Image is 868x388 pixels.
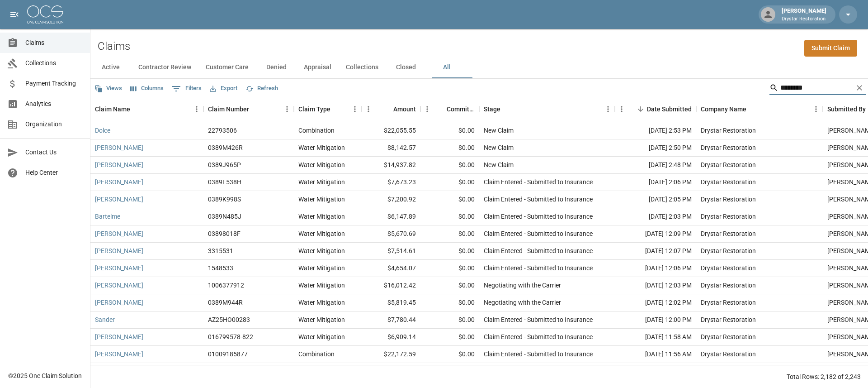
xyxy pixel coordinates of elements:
[647,96,692,122] div: Date Submitted
[420,311,479,329] div: $0.00
[208,160,241,169] div: 0389J965P
[615,329,696,346] div: [DATE] 11:58 AM
[701,229,756,238] div: Drystar Restoration
[208,81,240,96] button: Export
[25,38,83,48] span: Claims
[420,174,479,191] div: $0.00
[298,315,345,324] div: Water Mitigation
[386,57,426,78] button: Closed
[701,350,756,359] div: Drystar Restoration
[294,96,362,122] div: Claim Type
[98,40,130,53] h2: Claims
[484,229,593,238] div: Claim Entered - Submitted to Insurance
[426,57,467,78] button: All
[701,315,756,324] div: Drystar Restoration
[362,191,420,208] div: $7,200.92
[479,96,615,122] div: Stage
[208,212,241,221] div: 0389N485J
[95,315,115,324] a: Sander
[615,311,696,329] div: [DATE] 12:00 PM
[208,350,248,359] div: 01009185877
[95,126,110,135] a: Dolce
[25,79,83,88] span: Payment Tracking
[701,195,756,204] div: Drystar Restoration
[95,246,143,255] a: [PERSON_NAME]
[362,139,420,157] div: $8,142.57
[25,168,83,177] span: Help Center
[95,298,143,307] a: [PERSON_NAME]
[381,103,393,115] button: Sort
[484,143,514,152] div: New Claim
[298,126,335,135] div: Combination
[420,208,479,225] div: $0.00
[208,298,243,307] div: 0389M944R
[208,332,253,341] div: 016799578-822
[420,139,479,157] div: $0.00
[5,5,24,24] button: open drawer
[615,102,628,116] button: Menu
[208,96,249,122] div: Claim Number
[90,57,131,78] button: Active
[95,263,143,273] a: [PERSON_NAME]
[778,6,830,23] div: [PERSON_NAME]
[298,281,345,290] div: Water Mitigation
[298,246,345,255] div: Water Mitigation
[298,298,345,307] div: Water Mitigation
[208,126,237,135] div: 22793506
[131,57,198,78] button: Contractor Review
[769,81,866,97] div: Search
[95,212,120,221] a: Bartelme
[339,57,386,78] button: Collections
[130,103,143,115] button: Sort
[484,160,514,169] div: New Claim
[95,281,143,290] a: [PERSON_NAME]
[25,148,83,157] span: Contact Us
[615,363,696,380] div: [DATE] 11:31 AM
[362,277,420,294] div: $16,012.42
[701,281,756,290] div: Drystar Restoration
[90,57,868,78] div: dynamic tabs
[95,350,143,359] a: [PERSON_NAME]
[701,332,756,341] div: Drystar Restoration
[95,160,143,169] a: [PERSON_NAME]
[701,298,756,307] div: Drystar Restoration
[362,311,420,329] div: $7,780.44
[95,143,143,152] a: [PERSON_NAME]
[95,177,143,187] a: [PERSON_NAME]
[243,81,280,96] button: Refresh
[362,122,420,139] div: $22,055.55
[198,57,256,78] button: Customer Care
[170,81,204,96] button: Show filters
[393,96,416,122] div: Amount
[420,363,479,380] div: $0.00
[208,263,233,273] div: 1548533
[701,96,746,122] div: Company Name
[484,177,593,187] div: Claim Entered - Submitted to Insurance
[348,102,362,116] button: Menu
[362,208,420,225] div: $6,147.89
[420,346,479,363] div: $0.00
[280,102,294,116] button: Menu
[615,208,696,225] div: [DATE] 2:03 PM
[420,191,479,208] div: $0.00
[95,332,143,341] a: [PERSON_NAME]
[298,350,335,359] div: Combination
[298,195,345,204] div: Water Mitigation
[615,243,696,260] div: [DATE] 12:07 PM
[208,229,241,238] div: 03898018F
[362,363,420,380] div: $8,041.13
[484,263,593,273] div: Claim Entered - Submitted to Insurance
[25,58,83,68] span: Collections
[827,96,866,122] div: Submitted By
[484,246,593,255] div: Claim Entered - Submitted to Insurance
[701,212,756,221] div: Drystar Restoration
[25,120,83,129] span: Organization
[615,277,696,294] div: [DATE] 12:03 PM
[615,122,696,139] div: [DATE] 2:53 PM
[420,122,479,139] div: $0.00
[298,96,330,122] div: Claim Type
[362,96,420,122] div: Amount
[95,229,143,238] a: [PERSON_NAME]
[484,281,561,290] div: Negotiating with the Carrier
[701,246,756,255] div: Drystar Restoration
